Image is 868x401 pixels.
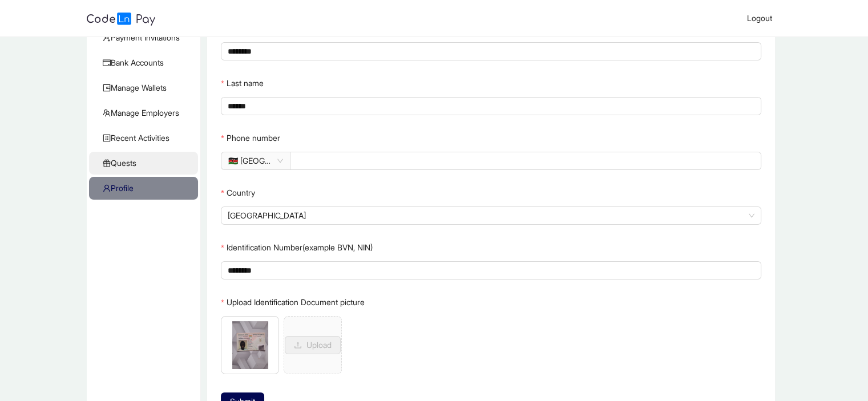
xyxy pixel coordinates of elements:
[221,74,263,92] label: Last name
[221,238,372,257] label: Identification Number(example BVN, NIN)
[103,102,189,124] span: Manage Employers
[228,100,752,112] input: Last name
[103,26,189,49] span: Payment Invitations
[103,84,111,92] span: wallet
[103,152,189,175] span: Quests
[747,13,772,23] span: Logout
[228,207,754,224] span: Kenya
[103,59,111,67] span: credit-card
[228,152,283,169] span: 🇰🇪 Kenya
[221,293,364,311] label: Upload Identification Document picture
[228,45,752,58] input: First name
[103,34,111,42] span: user-add
[103,134,111,142] span: profile
[294,341,302,349] span: upload
[221,129,280,147] label: Phone number
[103,177,189,200] span: Profile
[297,155,752,167] input: Phone number
[103,109,111,117] span: team
[306,339,332,351] span: Upload
[103,159,111,167] span: gift
[221,184,255,202] label: Country
[228,264,752,277] input: Identification Number(example BVN, NIN)
[87,13,155,26] img: logo
[284,317,341,374] span: uploadUpload
[103,51,189,74] span: Bank Accounts
[285,336,341,354] button: uploadUpload
[103,76,189,99] span: Manage Wallets
[103,184,111,192] span: user
[103,127,189,149] span: Recent Activities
